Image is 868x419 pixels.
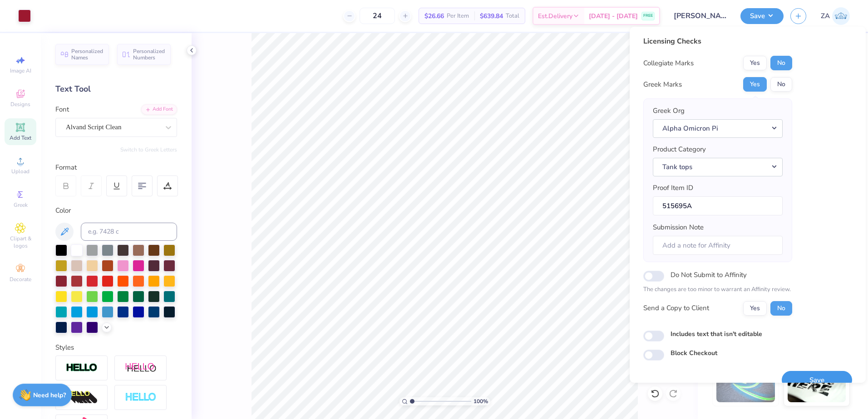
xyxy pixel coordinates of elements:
span: FREE [643,13,653,19]
img: 3d Illusion [66,390,98,405]
label: Proof Item ID [653,183,693,193]
span: Clipart & logos [5,235,36,249]
div: Format [55,162,178,173]
strong: Need help? [33,391,66,400]
span: $639.84 [480,11,503,21]
span: Decorate [10,276,31,283]
button: Yes [743,301,767,316]
label: Product Category [653,144,706,155]
input: Add a note for Affinity [653,236,783,255]
span: ZA [821,11,830,21]
label: Includes text that isn't editable [671,329,762,339]
span: Per Item [447,11,469,21]
a: ZA [821,7,850,25]
button: Yes [743,56,767,70]
label: Block Checkout [671,348,717,358]
span: Add Text [10,134,31,141]
span: Personalized Numbers [133,48,165,61]
button: Save [782,371,852,390]
span: Greek [14,201,28,209]
span: Image AI [10,67,31,74]
button: Alpha Omicron Pi [653,119,783,138]
div: Styles [55,342,177,353]
div: Send a Copy to Client [643,303,709,313]
span: Personalized Names [71,48,104,61]
button: Tank tops [653,158,783,176]
div: Licensing Checks [643,36,792,47]
label: Font [55,104,69,115]
img: Stroke [66,363,98,373]
input: Untitled Design [667,7,734,25]
span: $26.66 [424,11,444,21]
label: Do Not Submit to Affinity [671,269,747,281]
div: Text Tool [55,83,177,95]
div: Collegiate Marks [643,58,694,68]
span: Est. Delivery [538,11,572,21]
span: Upload [11,168,30,175]
button: Save [740,8,784,24]
div: Greek Marks [643,79,682,90]
span: Designs [10,101,30,108]
button: No [770,56,792,70]
img: Negative Space [125,392,157,403]
label: Submission Note [653,222,704,233]
label: Greek Org [653,106,685,116]
div: Color [55,205,177,216]
button: Switch to Greek Letters [120,146,177,153]
input: – – [360,8,395,24]
img: Shadow [125,362,157,374]
button: No [770,301,792,316]
span: 100 % [473,397,488,405]
img: Zuriel Alaba [832,7,850,25]
button: No [770,77,792,92]
input: e.g. 7428 c [81,223,177,241]
span: [DATE] - [DATE] [589,11,638,21]
button: Yes [743,77,767,92]
div: Add Font [141,104,177,115]
p: The changes are too minor to warrant an Affinity review. [643,285,792,294]
span: Total [506,11,519,21]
